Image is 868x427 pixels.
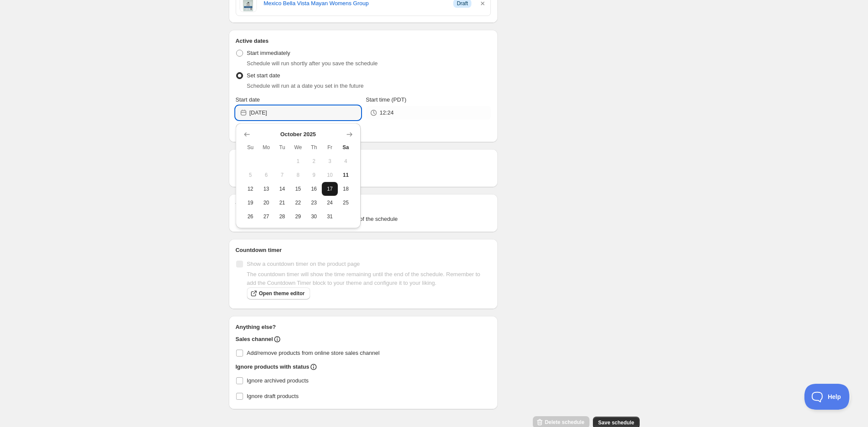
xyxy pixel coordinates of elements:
[306,168,322,182] button: Thursday October 9 2025
[306,196,322,210] button: Thursday October 23 2025
[310,144,319,151] span: Th
[243,210,259,223] button: Sunday October 26 2025
[294,158,303,165] span: 1
[306,154,322,168] button: Thursday October 2 2025
[246,172,255,178] span: 5
[236,335,273,344] h2: Sales channel
[274,140,290,154] th: Tuesday
[290,168,306,182] button: Wednesday October 8 2025
[338,168,354,182] button: Today Saturday October 11 2025
[322,196,338,210] button: Friday October 24 2025
[247,377,309,384] span: Ignore archived products
[262,144,271,151] span: Mo
[247,393,299,399] span: Ignore draft products
[278,185,287,192] span: 14
[325,185,334,192] span: 17
[290,196,306,210] button: Wednesday October 22 2025
[294,199,303,206] span: 22
[325,158,334,165] span: 3
[258,140,274,154] th: Monday
[341,158,350,165] span: 4
[366,96,407,103] span: Start time (PDT)
[243,168,259,182] button: Sunday October 5 2025
[338,196,354,210] button: Saturday October 25 2025
[258,196,274,210] button: Monday October 20 2025
[236,201,491,210] h2: Tags
[247,50,290,56] span: Start immediately
[325,144,334,151] span: Fr
[338,154,354,168] button: Saturday October 4 2025
[274,168,290,182] button: Tuesday October 7 2025
[325,199,334,206] span: 24
[274,196,290,210] button: Tuesday October 21 2025
[294,172,303,178] span: 8
[338,140,354,154] th: Saturday
[236,246,491,255] h2: Countdown timer
[341,172,350,178] span: 11
[343,128,356,140] button: Show next month, November 2025
[241,128,253,140] button: Show previous month, September 2025
[341,199,350,206] span: 25
[278,172,287,178] span: 7
[341,185,350,192] span: 18
[262,213,271,220] span: 27
[294,185,303,192] span: 15
[306,182,322,196] button: Thursday October 16 2025
[278,213,287,220] span: 28
[322,154,338,168] button: Friday October 3 2025
[290,182,306,196] button: Wednesday October 15 2025
[325,213,334,220] span: 31
[246,213,255,220] span: 26
[236,323,491,331] h2: Anything else?
[247,350,380,356] span: Add/remove products from online store sales channel
[262,199,271,206] span: 20
[804,384,851,410] iframe: Toggle Customer Support
[246,144,255,151] span: Su
[236,37,491,45] h2: Active dates
[247,60,378,67] span: Schedule will run shortly after you save the schedule
[325,172,334,178] span: 10
[306,210,322,223] button: Thursday October 30 2025
[259,290,305,297] span: Open theme editor
[247,261,360,267] span: Show a countdown timer on the product page
[310,199,319,206] span: 23
[338,182,354,196] button: Saturday October 18 2025
[274,182,290,196] button: Tuesday October 14 2025
[274,210,290,223] button: Tuesday October 28 2025
[278,199,287,206] span: 21
[243,140,259,154] th: Sunday
[262,172,271,178] span: 6
[247,287,310,300] a: Open theme editor
[247,83,364,89] span: Schedule will run at a date you set in the future
[247,270,491,287] p: The countdown timer will show the time remaining until the end of the schedule. Remember to add t...
[310,172,319,178] span: 9
[290,210,306,223] button: Wednesday October 29 2025
[243,196,259,210] button: Sunday October 19 2025
[306,140,322,154] th: Thursday
[247,72,280,79] span: Set start date
[236,156,491,165] h2: Repeating
[598,419,634,426] span: Save schedule
[236,96,260,103] span: Start date
[294,144,303,151] span: We
[310,213,319,220] span: 30
[341,144,350,151] span: Sa
[258,210,274,223] button: Monday October 27 2025
[236,363,309,371] h2: Ignore products with status
[310,158,319,165] span: 2
[262,185,271,192] span: 13
[290,154,306,168] button: Wednesday October 1 2025
[322,210,338,223] button: Friday October 31 2025
[258,168,274,182] button: Monday October 6 2025
[322,140,338,154] th: Friday
[246,185,255,192] span: 12
[243,182,259,196] button: Sunday October 12 2025
[246,199,255,206] span: 19
[310,185,319,192] span: 16
[294,213,303,220] span: 29
[278,144,287,151] span: Tu
[258,182,274,196] button: Monday October 13 2025
[322,182,338,196] button: Friday October 17 2025
[322,168,338,182] button: Friday October 10 2025
[290,140,306,154] th: Wednesday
